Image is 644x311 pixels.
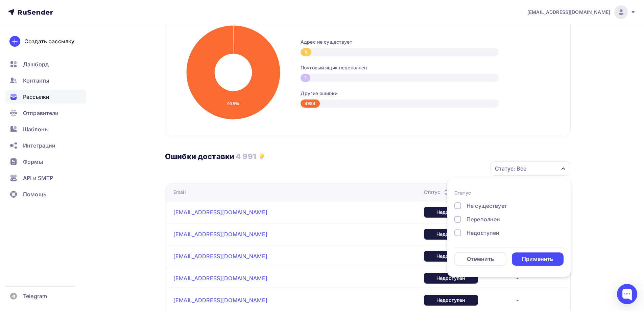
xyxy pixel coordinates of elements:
a: Контакты [5,74,86,87]
span: [EMAIL_ADDRESS][DOMAIN_NAME] [527,9,610,16]
span: Отправители [23,109,59,117]
div: 4984 [301,99,320,108]
div: 6 [301,48,311,56]
span: Дашборд [23,60,49,68]
div: Недоступен [467,229,499,237]
a: [EMAIL_ADDRESS][DOMAIN_NAME] [173,275,267,282]
div: Применить [522,255,553,263]
div: Недоступен [424,295,478,306]
span: Формы [23,158,43,166]
div: Статус [424,189,451,196]
div: Статус: Все [495,164,526,173]
h3: Ошибки доставки [165,152,234,161]
div: Email [173,189,186,196]
ul: Статус: Все [447,178,571,277]
div: Создать рассылку [24,37,74,45]
div: Недоступен [424,229,478,240]
div: Переполнен [467,215,500,223]
span: Рассылки [23,93,49,101]
div: Почтовый ящик переполнен [301,64,557,71]
span: Контакты [23,76,49,85]
div: Недоступен [424,207,478,218]
div: Другие ошибки [301,90,557,97]
a: [EMAIL_ADDRESS][DOMAIN_NAME] [173,297,267,304]
span: Шаблоны [23,125,49,133]
span: API и SMTP [23,174,53,182]
a: [EMAIL_ADDRESS][DOMAIN_NAME] [173,231,267,238]
span: Помощь [23,190,46,198]
a: Формы [5,155,86,169]
span: Telegram [23,292,47,300]
span: - [516,274,519,282]
a: [EMAIL_ADDRESS][DOMAIN_NAME] [173,209,267,216]
a: [EMAIL_ADDRESS][DOMAIN_NAME] [173,253,267,260]
button: Статус: Все [490,161,571,176]
a: [EMAIL_ADDRESS][DOMAIN_NAME] [527,5,636,19]
a: Отправители [5,106,86,120]
div: Отменить [467,255,494,263]
div: Не существует [467,202,507,210]
a: Дашборд [5,58,86,71]
span: - [516,296,519,304]
span: Интеграции [23,141,55,150]
h3: 4 991 [236,152,256,161]
div: Статус [454,190,471,196]
div: 1 [301,74,310,82]
div: Недоступен [424,273,478,284]
a: Рассылки [5,90,86,104]
div: Адрес не существует [301,39,557,45]
div: Недоступен [424,251,478,262]
a: Шаблоны [5,123,86,136]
